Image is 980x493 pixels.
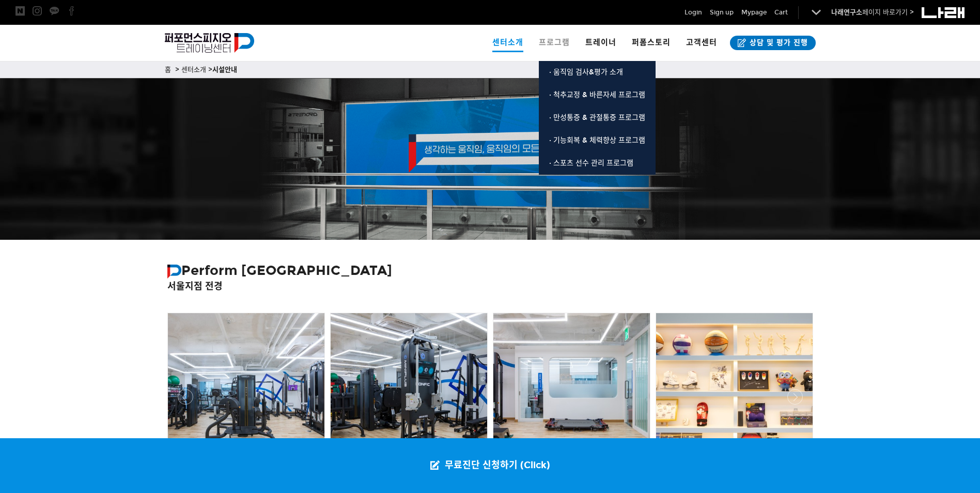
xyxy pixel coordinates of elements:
[167,281,223,292] strong: 서울지점 전경
[420,438,561,493] a: 무료진단 신청하기 (Click)
[492,33,523,52] span: 센터소개
[774,7,788,18] a: Cart
[549,113,645,122] span: · 만성통증 & 관절통증 프로그램
[632,38,671,47] span: 퍼폼스토리
[212,66,237,74] strong: 시설안내
[678,25,725,61] a: 고객센터
[685,7,702,18] a: Login
[578,25,624,61] a: 트레이너
[539,38,570,47] span: 프로그램
[549,90,645,99] span: · 척추교정 & 바른자세 프로그램
[624,25,678,61] a: 퍼폼스토리
[746,38,808,48] span: 상담 및 평가 진행
[549,68,623,76] span: · 움직임 검사&평가 소개
[485,25,531,61] a: 센터소개
[686,38,717,47] span: 고객센터
[539,106,656,129] a: · 만성통증 & 관절통증 프로그램
[539,84,656,106] a: · 척추교정 & 바른자세 프로그램
[539,129,656,152] a: · 기능회복 & 체력향상 프로그램
[831,8,914,17] a: 나래연구소페이지 바로가기 >
[831,8,862,17] strong: 나래연구소
[167,262,392,279] strong: Perform [GEOGRAPHIC_DATA]
[539,61,656,84] a: · 움직임 검사&평가 소개
[710,7,734,18] a: Sign up
[531,25,578,61] a: 프로그램
[549,136,645,145] span: · 기능회복 & 체력향상 프로그램
[585,38,616,47] span: 트레이너
[741,7,767,18] a: Mypage
[730,36,816,50] a: 상담 및 평가 진행
[549,159,633,167] span: · 스포츠 선수 관리 프로그램
[167,265,181,279] img: 퍼포먼스피지오 심볼 로고
[539,152,656,175] a: · 스포츠 선수 관리 프로그램
[165,64,816,75] p: 홈 > 센터소개 >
